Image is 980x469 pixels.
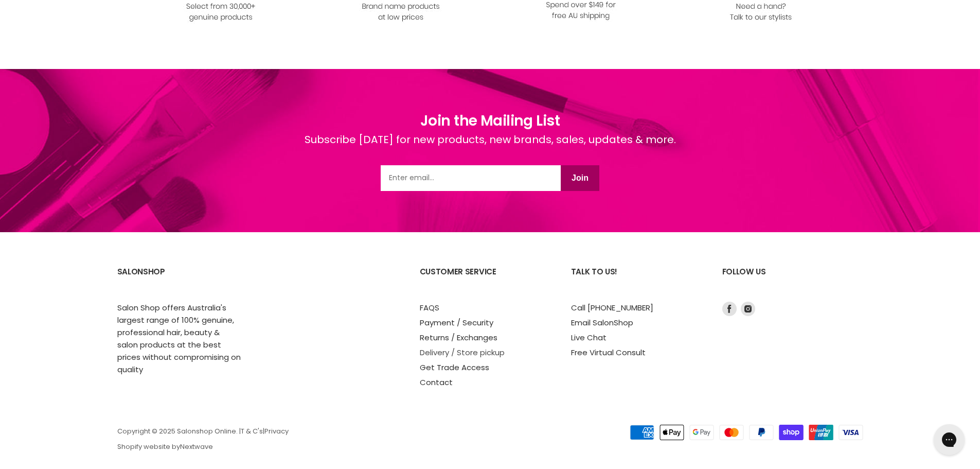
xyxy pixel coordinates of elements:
h2: Customer Service [420,259,550,302]
p: Copyright © 2025 Salonshop Online. | | Shopify website by [117,428,559,451]
h2: SalonShop [117,259,248,302]
a: Live Chat [571,332,607,343]
h2: Follow us [722,259,863,302]
a: Delivery / Store pickup [420,347,505,358]
a: Email SalonShop [571,317,633,328]
a: Returns / Exchanges [420,332,497,343]
a: Get Trade Access [420,362,489,373]
a: T & C's [241,426,263,436]
input: Email [381,165,561,191]
a: Nextwave [180,442,213,451]
a: FAQS [420,302,439,313]
a: Call [PHONE_NUMBER] [571,302,653,313]
button: Join [561,165,599,191]
iframe: Gorgias live chat messenger [929,421,970,459]
p: Salon Shop offers Australia's largest range of 100% genuine, professional hair, beauty & salon pr... [117,302,241,376]
a: Contact [420,377,453,388]
div: Subscribe [DATE] for new products, new brands, sales, updates & more. [305,132,676,165]
h2: Talk to us! [571,259,702,302]
a: Privacy [264,426,289,436]
a: Payment / Security [420,317,493,328]
h1: Join the Mailing List [305,110,676,132]
a: Free Virtual Consult [571,347,646,358]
